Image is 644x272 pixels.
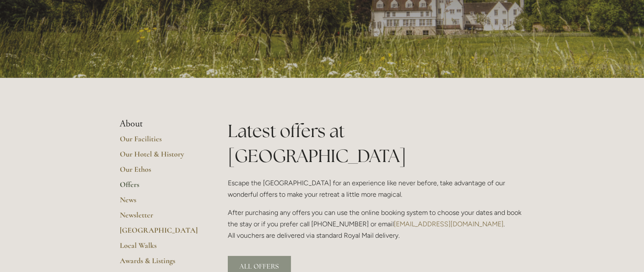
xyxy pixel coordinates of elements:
a: News [120,195,201,210]
a: [GEOGRAPHIC_DATA] [120,225,201,241]
a: Local Walks [120,241,201,256]
a: Awards & Listings [120,256,201,271]
li: About [120,118,201,129]
a: [EMAIL_ADDRESS][DOMAIN_NAME] [394,220,503,228]
a: Our Facilities [120,134,201,149]
a: Our Hotel & History [120,149,201,165]
a: Offers [120,180,201,195]
a: Our Ethos [120,165,201,180]
p: Escape the [GEOGRAPHIC_DATA] for an experience like never before, take advantage of our wonderful... [228,177,525,200]
p: After purchasing any offers you can use the online booking system to choose your dates and book t... [228,207,525,242]
a: Newsletter [120,210,201,225]
h1: Latest offers at [GEOGRAPHIC_DATA] [228,118,525,168]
